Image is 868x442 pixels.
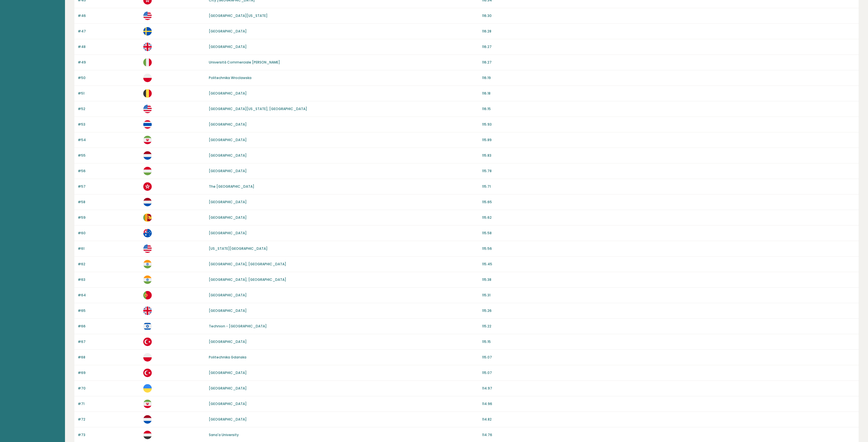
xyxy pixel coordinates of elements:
a: [GEOGRAPHIC_DATA] [209,215,247,220]
a: [GEOGRAPHIC_DATA] [209,401,247,406]
a: [GEOGRAPHIC_DATA] [209,44,247,49]
p: #49 [78,60,140,65]
img: ir.svg [143,136,152,144]
a: [GEOGRAPHIC_DATA] [209,339,247,344]
p: #58 [78,200,140,205]
p: 116.27 [482,60,855,65]
p: 116.27 [482,44,855,49]
p: 115.56 [482,246,855,251]
a: [GEOGRAPHIC_DATA] [209,308,247,313]
a: [GEOGRAPHIC_DATA][US_STATE], [GEOGRAPHIC_DATA] [209,106,307,111]
img: il.svg [143,322,152,331]
p: 116.15 [482,106,855,111]
p: #52 [78,106,140,111]
p: 115.65 [482,200,855,205]
p: 114.76 [482,432,855,437]
p: 116.19 [482,75,855,80]
img: in.svg [143,260,152,268]
img: ir.svg [143,400,152,408]
a: [GEOGRAPHIC_DATA] [209,417,247,422]
p: #69 [78,370,140,375]
img: nl.svg [143,415,152,424]
a: Politechnika Gdanska [209,355,246,360]
p: #54 [78,137,140,143]
img: be.svg [143,89,152,98]
p: 115.07 [482,370,855,375]
a: [GEOGRAPHIC_DATA] [209,169,247,173]
img: it.svg [143,58,152,67]
p: #60 [78,231,140,236]
p: 115.83 [482,153,855,158]
p: #67 [78,339,140,344]
a: [GEOGRAPHIC_DATA] [209,231,247,235]
p: #65 [78,308,140,313]
p: #63 [78,277,140,282]
a: [GEOGRAPHIC_DATA], [GEOGRAPHIC_DATA] [209,262,286,266]
a: [GEOGRAPHIC_DATA] [209,91,247,96]
img: us.svg [143,12,152,20]
a: [GEOGRAPHIC_DATA] [209,200,247,204]
p: 115.62 [482,215,855,220]
p: #71 [78,401,140,406]
a: Sana'a University [209,432,239,437]
p: 114.97 [482,386,855,391]
img: th.svg [143,120,152,129]
a: Technion - [GEOGRAPHIC_DATA] [209,324,267,329]
a: [GEOGRAPHIC_DATA] [209,153,247,158]
p: #48 [78,44,140,49]
p: #56 [78,169,140,174]
a: [GEOGRAPHIC_DATA] [209,386,247,391]
a: [GEOGRAPHIC_DATA] [209,137,247,142]
a: Politechnika Wroclawska [209,75,251,80]
p: 116.18 [482,91,855,96]
p: 115.45 [482,262,855,267]
p: #59 [78,215,140,220]
p: 115.22 [482,324,855,329]
p: #50 [78,75,140,80]
p: 115.38 [482,277,855,282]
p: #46 [78,13,140,18]
p: 114.82 [482,417,855,422]
p: #62 [78,262,140,267]
p: #68 [78,355,140,360]
p: 115.89 [482,137,855,143]
img: se.svg [143,27,152,36]
p: 115.07 [482,355,855,360]
p: #47 [78,29,140,34]
p: 116.30 [482,13,855,18]
img: lk.svg [143,213,152,222]
img: au.svg [143,229,152,237]
p: #72 [78,417,140,422]
p: #57 [78,184,140,189]
a: [GEOGRAPHIC_DATA] [209,122,247,127]
p: #66 [78,324,140,329]
p: #55 [78,153,140,158]
img: ye.svg [143,431,152,439]
p: #61 [78,246,140,251]
img: ua.svg [143,384,152,393]
img: in.svg [143,275,152,284]
p: 115.78 [482,169,855,174]
a: [GEOGRAPHIC_DATA][US_STATE] [209,13,268,18]
p: #64 [78,293,140,298]
a: [GEOGRAPHIC_DATA] [209,293,247,297]
a: [GEOGRAPHIC_DATA] [209,29,247,34]
a: [GEOGRAPHIC_DATA] [209,370,247,375]
p: 115.31 [482,293,855,298]
a: [GEOGRAPHIC_DATA], [GEOGRAPHIC_DATA] [209,277,286,282]
img: pl.svg [143,353,152,362]
img: gb.svg [143,307,152,315]
img: pt.svg [143,291,152,299]
img: hu.svg [143,167,152,175]
p: #53 [78,122,140,127]
img: us.svg [143,105,152,113]
img: hk.svg [143,182,152,191]
p: 115.93 [482,122,855,127]
a: Università Commerciale [PERSON_NAME] [209,60,280,65]
img: nl.svg [143,151,152,160]
img: us.svg [143,244,152,253]
p: 115.26 [482,308,855,313]
a: The [GEOGRAPHIC_DATA] [209,184,254,189]
p: #73 [78,432,140,437]
p: #70 [78,386,140,391]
